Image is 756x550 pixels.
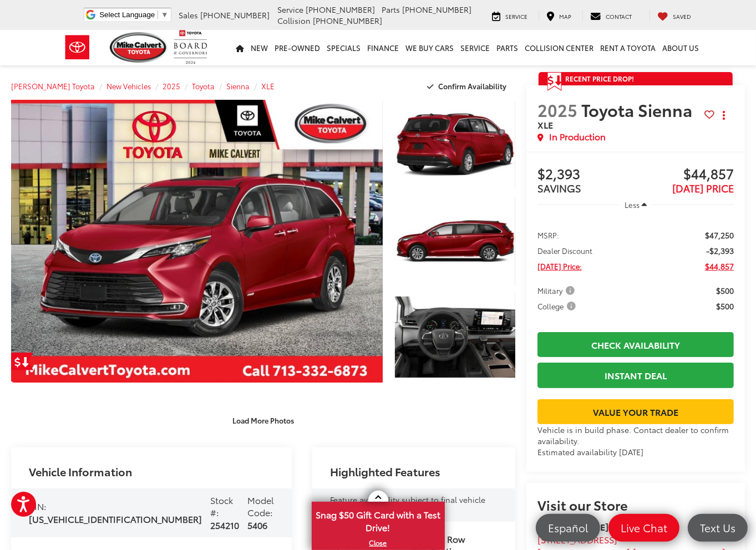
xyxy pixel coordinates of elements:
button: Actions [714,105,734,125]
h2: Visit our Store [537,497,734,512]
a: Home [233,30,248,65]
img: 2025 Toyota Sienna XLE [394,195,516,287]
a: WE BUY CARS [403,30,458,65]
span: $2,393 [537,166,636,183]
a: Text Us [688,514,748,542]
span: [STREET_ADDRESS] [537,533,617,546]
span: $47,250 [705,230,734,241]
a: Expand Photo 0 [11,100,383,383]
a: Expand Photo 1 [395,100,515,190]
a: Live Chat [608,514,679,542]
span: dropdown dots [723,111,725,120]
span: Less [625,200,640,210]
span: SAVINGS [537,181,581,195]
a: About Us [659,30,703,65]
span: [DATE] PRICE [672,181,734,195]
a: Sienna [226,81,250,91]
img: 2025 Toyota Sienna XLE [394,99,516,191]
a: Map [539,10,580,21]
a: Check Availability [537,332,734,357]
span: Toyota Sienna [581,98,696,121]
a: Collision Center [522,30,597,65]
button: Less [619,195,652,215]
span: Service [506,12,528,21]
span: College [537,301,578,312]
span: Military [537,285,577,296]
a: Instant Deal [537,363,734,388]
span: Map [560,12,572,21]
span: Toyota [192,81,215,91]
a: Expand Photo 2 [395,196,515,286]
a: Select Language​ [99,11,168,19]
a: Value Your Trade [537,399,734,424]
span: Text Us [694,521,741,534]
button: Confirm Availability [421,77,516,96]
span: Get Price Drop Alert [547,72,562,91]
span: 254210 [210,518,239,531]
h2: Vehicle Information [29,465,132,477]
span: $44,857 [636,166,734,183]
span: [PHONE_NUMBER] [403,4,472,15]
img: 2025 Toyota Sienna XLE [7,99,387,383]
a: Pre-Owned [272,30,324,65]
span: 5406 [247,518,267,531]
a: 2025 [163,81,180,91]
a: Specials [324,30,364,65]
img: Mike Calvert Toyota [110,32,169,63]
span: Snag $50 Gift Card with a Test Drive! [313,503,444,537]
a: Get Price Drop Alert [11,353,33,370]
span: New Vehicles [106,81,151,91]
span: Collision [278,15,311,26]
span: Confirm Availability [438,81,506,91]
span: Sales [179,9,199,21]
a: [PERSON_NAME] Toyota [11,81,95,91]
span: Model Code: [247,493,274,519]
span: [US_VEHICLE_IDENTIFICATION_NUMBER] [29,512,202,525]
div: Vehicle is in build phase. Contact dealer to confirm availability. Estimated availability [DATE] [537,424,734,457]
a: Parts [494,30,522,65]
span: VIN: [29,500,47,512]
span: Dealer Discount [537,245,592,256]
a: My Saved Vehicles [650,10,700,21]
a: Get Price Drop Alert Recent Price Drop! [539,72,733,85]
span: Service [278,4,304,15]
span: Stock #: [210,493,233,519]
span: ▼ [161,11,168,19]
span: [PHONE_NUMBER] [201,9,270,21]
span: $500 [716,285,734,296]
span: Recent Price Drop! [565,74,634,83]
a: Service [458,30,494,65]
span: [PHONE_NUMBER] [306,4,376,15]
img: 2025 Toyota Sienna XLE [394,291,516,383]
span: Saved [673,12,692,21]
a: XLE [261,81,275,91]
a: Expand Photo 3 [395,292,515,383]
span: In Production [549,130,606,143]
button: College [537,301,580,312]
span: -$2,393 [706,245,734,256]
a: Service [484,10,536,21]
img: Toyota [57,29,98,65]
span: XLE [537,118,553,131]
span: 2025 [537,98,577,121]
span: Live Chat [615,521,673,534]
button: Military [537,285,579,296]
a: Contact [582,10,641,21]
a: Rent a Toyota [597,30,659,65]
a: New [248,30,272,65]
a: Finance [364,30,403,65]
span: Parts [382,4,400,15]
span: Select Language [99,11,155,19]
span: ​ [158,11,158,19]
span: Contact [606,12,632,21]
span: [DATE] Price: [537,261,582,272]
a: Español [536,514,600,542]
span: [PHONE_NUMBER] [313,15,383,26]
button: Load More Photos [225,411,302,430]
span: $44,857 [705,261,734,272]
